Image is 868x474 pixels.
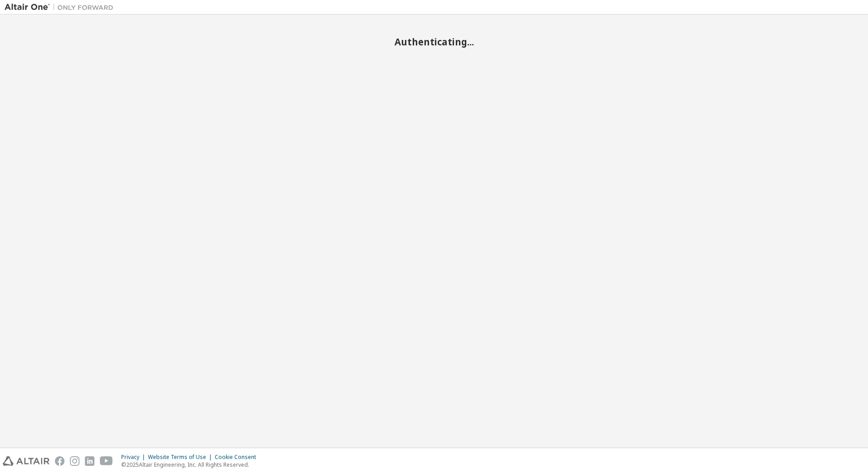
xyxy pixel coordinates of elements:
img: Altair One [5,3,118,12]
div: Cookie Consent [215,454,261,461]
p: © 2025 Altair Engineering, Inc. All Rights Reserved. [121,461,261,469]
h2: Authenticating... [5,36,863,48]
img: instagram.svg [70,456,79,466]
div: Website Terms of Use [148,454,215,461]
img: youtube.svg [100,456,113,466]
img: facebook.svg [55,456,64,466]
img: altair_logo.svg [3,456,49,466]
div: Privacy [121,454,148,461]
img: linkedin.svg [85,456,94,466]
